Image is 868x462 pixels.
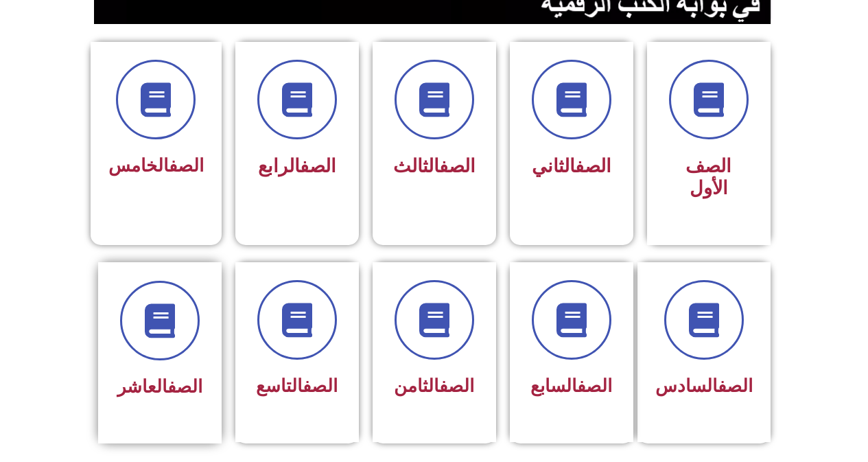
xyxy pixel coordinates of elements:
[577,376,612,396] a: الصف
[169,155,204,176] a: الصف
[685,155,731,199] span: الصف الأول
[532,155,611,177] span: الثاني
[394,376,474,396] span: الثامن
[256,376,338,396] span: التاسع
[530,376,612,396] span: السابع
[258,155,336,177] span: الرابع
[393,155,476,177] span: الثالث
[439,376,474,396] a: الصف
[167,376,202,397] a: الصف
[117,376,202,397] span: العاشر
[655,376,753,396] span: السادس
[575,155,611,177] a: الصف
[718,376,753,396] a: الصف
[300,155,336,177] a: الصف
[439,155,476,177] a: الصف
[108,155,204,176] span: الخامس
[303,376,338,396] a: الصف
